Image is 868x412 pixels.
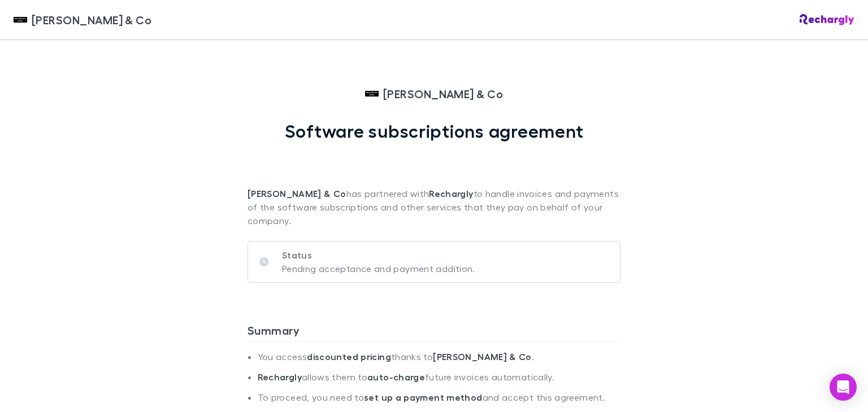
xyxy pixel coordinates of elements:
[258,392,620,412] li: To proceed, you need to and accept this agreement.
[367,371,425,383] strong: auto-charge
[307,351,391,362] strong: discounted pricing
[383,85,503,102] span: [PERSON_NAME] & Co
[830,374,857,401] div: Open Intercom Messenger
[258,351,620,371] li: You access thanks to .
[429,188,473,199] strong: Rechargly
[282,248,475,262] p: Status
[282,262,475,275] p: Pending acceptance and payment addition.
[248,188,346,199] strong: [PERSON_NAME] & Co
[248,142,620,227] p: has partnered with to handle invoices and payments of the software subscriptions and other servic...
[285,120,584,142] h1: Software subscriptions agreement
[258,371,302,383] strong: Rechargly
[364,392,482,403] strong: set up a payment method
[32,11,151,28] span: [PERSON_NAME] & Co
[258,371,620,392] li: allows them to future invoices automatically.
[248,323,620,341] h3: Summary
[433,351,532,362] strong: [PERSON_NAME] & Co
[14,13,27,27] img: Shaddock & Co's Logo
[800,14,854,25] img: Rechargly Logo
[365,87,379,100] img: Shaddock & Co's Logo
